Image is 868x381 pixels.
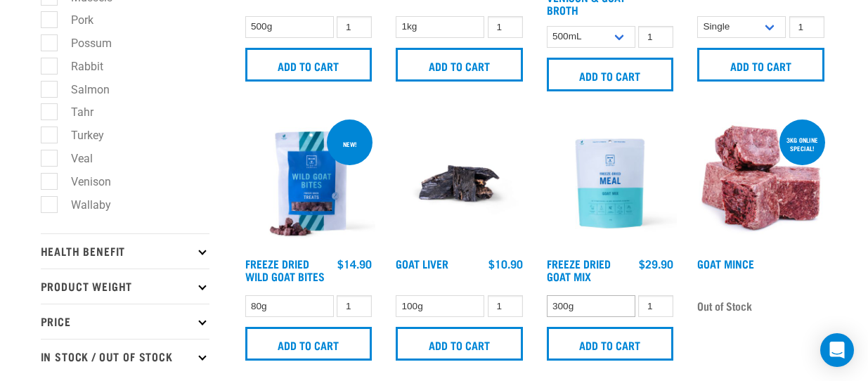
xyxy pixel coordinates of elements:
label: Rabbit [48,58,109,75]
input: 1 [488,16,523,38]
input: Add to cart [547,58,674,91]
input: 1 [337,295,372,317]
input: Add to cart [245,327,373,361]
a: Goat Mince [697,260,754,266]
input: Add to cart [396,327,523,361]
span: Out of Stock [697,295,752,316]
input: 1 [488,295,523,317]
p: In Stock / Out Of Stock [41,339,209,374]
div: $29.90 [639,257,673,270]
div: $14.90 [337,257,372,270]
input: 1 [789,16,824,38]
input: 1 [638,26,673,48]
a: Freeze Dried Wild Goat Bites [245,260,325,279]
div: new! [337,134,363,155]
input: 1 [638,295,673,317]
label: Salmon [48,81,115,98]
div: 3kg online special! [779,129,825,159]
label: Veal [48,150,98,167]
img: Raw Essentials Freeze Dried Wild Goat Bites PetTreats Product Shot [242,117,376,251]
p: Product Weight [41,269,209,304]
label: Venison [48,173,117,190]
label: Possum [48,34,117,52]
label: Pork [48,11,99,29]
label: Tahr [48,103,99,121]
img: Raw Essentials Freeze Dried Goat Mix [543,117,678,251]
input: Add to cart [547,327,674,361]
img: 1077 Wild Goat Mince 01 [694,117,828,251]
label: Turkey [48,127,110,144]
p: Price [41,304,209,339]
input: Add to cart [245,48,373,82]
label: Wallaby [48,196,117,214]
a: Goat Liver [396,260,448,266]
input: 1 [337,16,372,38]
div: $10.90 [488,257,523,270]
input: Add to cart [396,48,523,82]
input: Add to cart [697,48,824,82]
img: Goat Liver [392,117,526,251]
a: Freeze Dried Goat Mix [547,260,611,279]
div: Open Intercom Messenger [820,333,854,367]
p: Health Benefit [41,233,209,269]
